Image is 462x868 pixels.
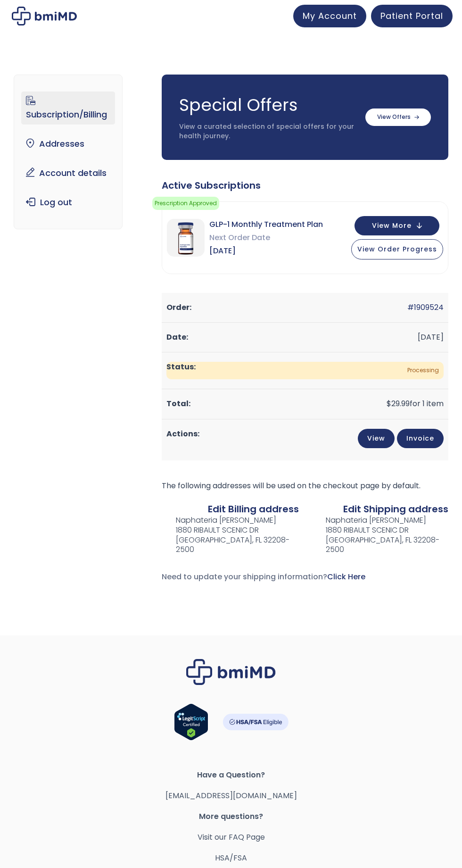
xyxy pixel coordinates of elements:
[209,244,323,258] span: [DATE]
[380,10,443,22] span: Patient Portal
[174,703,208,745] a: Verify LegitScript Approval for www.bmimd.com
[387,398,391,409] span: $
[387,398,410,409] span: 29.99
[14,75,122,229] nav: Account pages
[343,502,448,516] a: Edit Shipping address
[208,502,299,516] a: Edit Billing address
[418,332,444,342] time: [DATE]
[179,93,356,117] h3: Special Offers
[358,429,395,448] a: View
[162,389,448,419] td: for 1 item
[293,5,366,27] a: My Account
[372,223,412,229] span: View More
[311,516,448,555] address: Naphateria [PERSON_NAME] 1880 RIBAULT SCENIC DR [GEOGRAPHIC_DATA], FL 32208-2500
[12,7,77,25] img: My account
[327,571,365,582] a: Click Here
[179,122,356,141] p: View a curated selection of special offers for your health journey.
[215,852,247,863] a: HSA/FSA
[162,479,448,492] p: The following addresses will be used on the checkout page by default.
[371,5,453,27] a: Patient Portal
[186,659,276,685] img: Brand Logo
[198,832,265,843] a: Visit our FAQ Page
[355,216,439,235] button: View More
[162,516,299,555] address: Naphateria [PERSON_NAME] 1880 RIBAULT SCENIC DR [GEOGRAPHIC_DATA], FL 32208-2500
[165,790,297,801] a: [EMAIL_ADDRESS][DOMAIN_NAME]
[407,302,444,313] a: #1909524
[357,244,437,254] span: View Order Progress
[152,197,219,210] span: Prescription Approved
[14,768,448,782] span: Have a Question?
[174,703,208,741] img: Verify Approval for www.bmimd.com
[209,218,323,231] span: GLP-1 Monthly Treatment Plan
[21,163,115,183] a: Account details
[162,179,448,192] div: Active Subscriptions
[21,134,115,154] a: Addresses
[21,192,115,212] a: Log out
[351,239,443,259] button: View Order Progress
[223,714,289,730] img: HSA-FSA
[303,10,357,22] span: My Account
[14,810,448,823] span: More questions?
[209,231,323,244] span: Next Order Date
[397,429,444,448] a: Invoice
[166,362,444,379] span: Processing
[21,92,115,125] a: Subscription/Billing
[162,571,365,582] span: Need to update your shipping information?
[167,219,205,257] img: GLP-1 Monthly Treatment Plan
